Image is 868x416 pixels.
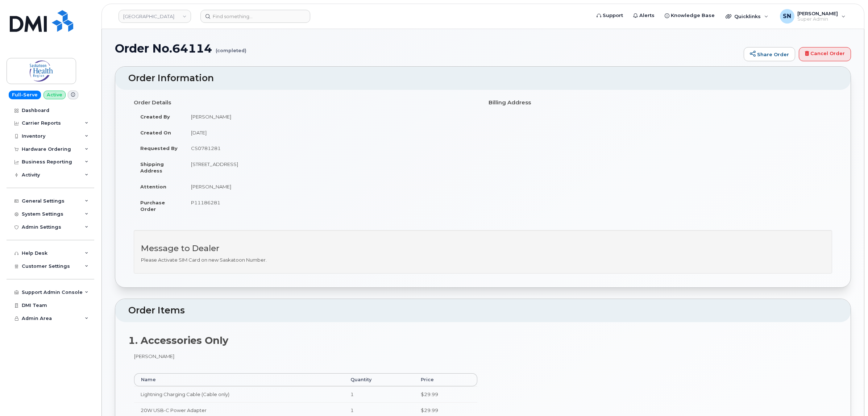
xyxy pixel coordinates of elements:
[489,100,832,106] h4: Billing Address
[184,109,478,125] td: [PERSON_NAME]
[184,140,478,156] td: CS0781281
[115,42,740,55] h1: Order No.64114
[191,200,220,205] span: P11186281
[140,130,171,136] strong: Created On
[140,114,170,120] strong: Created By
[140,161,164,174] strong: Shipping Address
[134,373,344,386] th: Name
[134,100,478,106] h4: Order Details
[414,373,477,386] th: Price
[799,47,851,62] a: Cancel Order
[216,42,246,53] small: (completed)
[184,179,478,195] td: [PERSON_NAME]
[128,334,228,346] strong: 1. Accessories Only
[140,184,166,190] strong: Attention
[744,47,795,62] a: Share Order
[140,200,165,212] strong: Purchase Order
[140,145,178,151] strong: Requested By
[344,373,414,386] th: Quantity
[128,73,838,83] h2: Order Information
[141,257,825,263] p: Please Activate SIM Card on new Saskatoon Number.
[414,386,477,402] td: $29.99
[128,305,838,316] h2: Order Items
[141,244,825,253] h3: Message to Dealer
[184,156,478,179] td: [STREET_ADDRESS]
[134,386,344,402] td: Lightning Charging Cable (Cable only)
[344,386,414,402] td: 1
[184,125,478,141] td: [DATE]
